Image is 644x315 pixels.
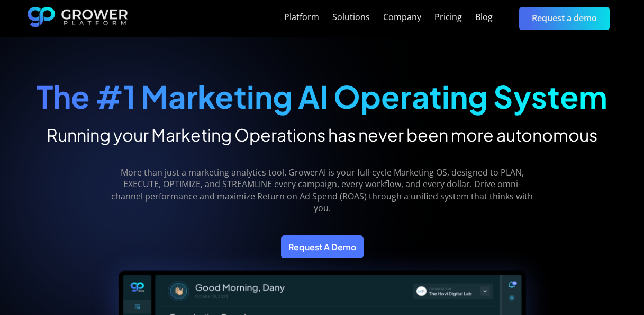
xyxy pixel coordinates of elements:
a: Pricing [434,11,462,24]
a: Platform [284,11,319,24]
h2: Running your Marketing Operations has never been more autonomous [37,124,607,145]
a: Request A Demo [281,235,364,258]
a: Blog [475,11,493,24]
a: home [28,7,128,30]
div: Solutions [332,12,370,22]
strong: The #1 Marketing AI Operating System [37,77,607,116]
p: More than just a marketing analytics tool. GrowerAI is your full-cycle Marketing OS, designed to ... [110,167,534,214]
div: Blog [475,12,493,22]
div: Pricing [434,12,462,22]
a: Solutions [332,11,370,24]
a: Company [383,11,421,24]
a: Request a demo [519,7,610,30]
div: Company [383,12,421,22]
div: Platform [284,12,319,22]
